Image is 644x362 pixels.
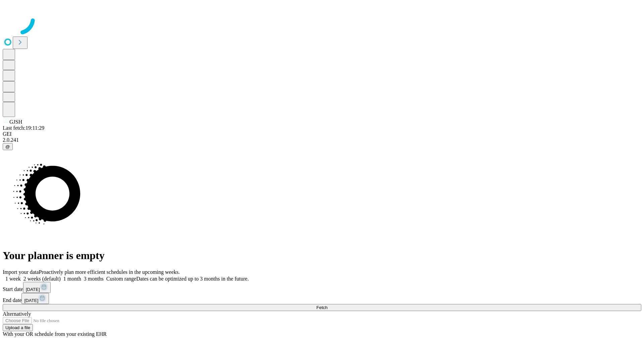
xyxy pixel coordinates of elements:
[3,143,13,150] button: @
[5,276,21,282] span: 1 week
[3,125,44,131] span: Last fetch: 19:11:29
[3,331,107,337] span: With your OR schedule from your existing EHR
[106,276,136,282] span: Custom range
[3,269,39,275] span: Import your data
[23,276,61,282] span: 2 weeks (default)
[3,282,641,293] div: Start date
[3,324,33,331] button: Upload a file
[21,293,49,304] button: [DATE]
[3,131,641,137] div: GEI
[3,293,641,304] div: End date
[24,298,38,303] span: [DATE]
[23,282,51,293] button: [DATE]
[3,249,641,262] h1: Your planner is empty
[26,287,40,292] span: [DATE]
[84,276,104,282] span: 3 months
[39,269,180,275] span: Proactively plan more efficient schedules in the upcoming weeks.
[63,276,81,282] span: 1 month
[3,137,641,143] div: 2.0.241
[316,305,327,310] span: Fetch
[3,304,641,311] button: Fetch
[136,276,249,282] span: Dates can be optimized up to 3 months in the future.
[3,311,31,317] span: Alternatively
[9,119,22,125] span: GJSH
[5,144,10,149] span: @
